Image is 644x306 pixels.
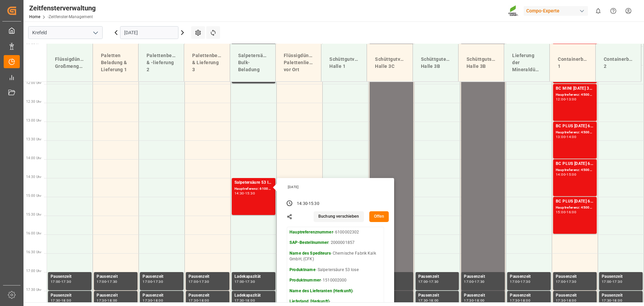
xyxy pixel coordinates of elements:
font: - [244,298,245,303]
font: 15:30 [309,201,319,206]
font: 17:00 [418,279,428,284]
font: Hauptreferenz: 4500001187, 2000001252 [556,168,625,172]
font: - [60,279,61,284]
button: Menü öffnen [90,28,100,38]
font: 14:00 Uhr [26,156,41,160]
font: Flüssigdünger-Palettenlieferung vor Ort [284,53,325,72]
font: - [520,279,521,284]
font: Name des Spediteurs [289,251,331,256]
font: 17:00 [602,279,611,284]
font: 17:00 [510,279,520,284]
button: Buchung verschieben [314,211,364,222]
font: - 1510002000 [321,278,347,282]
button: Compo-Experte [524,4,591,17]
font: 16:00 [567,210,576,214]
font: - [106,298,107,303]
font: Pausenzeit [51,274,72,279]
font: 14:00 [567,135,576,139]
font: Pausenzeit [602,293,623,298]
input: TT.MM.JJJJ [120,26,178,39]
font: Pausenzeit [97,274,118,279]
font: 15:30 [245,191,255,195]
font: 13:30 Uhr [26,137,41,141]
button: 0 neue Benachrichtigungen anzeigen [591,3,606,18]
font: 17:00 [189,279,198,284]
font: 18:00 [429,298,439,303]
font: Flüssigdünger-Großmengenlieferung [55,56,106,69]
font: - [353,289,354,293]
font: Pausenzeit [464,274,485,279]
font: 17:30 [143,298,152,303]
font: Pausenzeit [97,293,118,298]
font: 17:30 [521,279,530,284]
font: - [152,279,153,284]
font: Pausenzeit [189,274,210,279]
font: 15:30 Uhr [26,213,41,216]
font: 17:00 [51,279,60,284]
font: 17:30 [464,298,474,303]
font: 14:30 [297,201,308,206]
font: 17:30 [418,298,428,303]
font: 15:00 [556,210,566,214]
font: - [474,298,475,303]
font: 15:00 Uhr [26,194,41,198]
font: 17:30 [234,298,244,303]
font: - [566,172,567,177]
font: Buchung verschieben [318,214,359,219]
font: BC PLUS [DATE] 6M 25kg (x42) WW [556,199,625,204]
font: Produktname [289,267,315,272]
font: 18:00 [521,298,530,303]
font: - [329,299,330,304]
font: - [520,298,521,303]
font: Hauptreferenz: 4500000222, 2000000024 [556,93,625,96]
font: Pausenzeit [418,293,439,298]
font: Name des Lieferanten (Herkunft) [289,289,353,293]
font: Pausenzeit [51,293,72,298]
font: Hauptreferenz: 4500001188, 2000001252 [556,206,625,209]
font: 18:00 [199,298,209,303]
font: 17:00 [234,279,244,284]
font: 17:00 [556,279,566,284]
font: 17:30 [556,298,566,303]
font: Lieferung der Mineraldüngerproduktion [512,53,571,72]
font: 17:30 [602,298,611,303]
font: 18:00 [612,298,622,303]
font: 17:30 [97,298,106,303]
font: Salpetersäure-Bulk-Beladung [238,53,273,72]
font: 17:00 Uhr [26,269,41,273]
font: BC MINI [DATE] 3M 20kg (x48) BR MTO [556,86,632,91]
font: BC PLUS [DATE] 6M 25kg (x42) WW [556,124,625,128]
font: 18:00 [107,298,117,303]
font: Ladekapazität [234,293,261,298]
font: Schüttgutverladung Halle 1 [329,56,376,69]
font: 14:30 [234,191,244,195]
font: 12:00 Uhr [26,81,41,85]
font: 14:30 Uhr [26,175,41,179]
font: 18:00 [153,298,163,303]
font: - [428,298,429,303]
font: 16:30 Uhr [26,250,41,254]
font: 18:00 [61,298,71,303]
font: 17:30 [51,298,60,303]
font: 17:30 [199,279,209,284]
font: 17:30 [475,279,484,284]
font: Schüttgutentladung Halle 3B [421,56,468,69]
font: - [244,279,245,284]
font: Lieferland (Herkunft) [289,299,329,304]
font: Pausenzeit [189,293,210,298]
font: - [60,298,61,303]
font: Pausenzeit [556,293,577,298]
font: Salpetersäure 53 lose [234,180,275,185]
font: BC PLUS [DATE] 6M 25kg (x42) WW [556,161,625,166]
font: Palettenbeladung & -lieferung 2 [147,53,189,72]
font: 12:00 [556,97,566,101]
font: Compo-Experte [526,8,559,13]
font: - [566,298,567,303]
font: 18:00 [245,298,255,303]
font: - [474,279,475,284]
font: SAP-Bestellnummer [289,240,328,245]
font: - Salpetersäure 53 lose [316,267,359,272]
font: Pausenzeit [143,293,164,298]
img: Screenshot%202023-09-29%20at%2010.02.21.png_1712312052.png [508,5,519,17]
font: 17:30 [429,279,439,284]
